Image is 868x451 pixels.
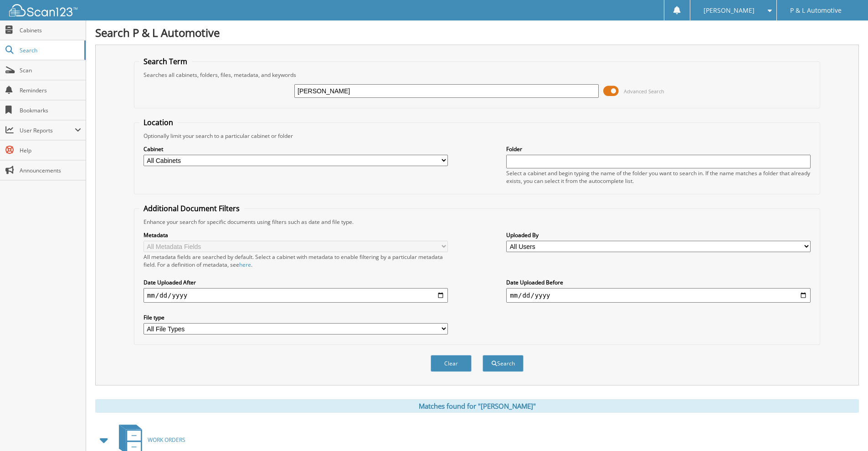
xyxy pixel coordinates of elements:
label: Cabinet [144,145,448,153]
button: Clear [431,355,472,372]
input: start [144,288,448,303]
span: Scan [20,66,81,74]
span: Bookmarks [20,106,81,114]
span: P & L Automotive [790,8,842,13]
div: Select a cabinet and begin typing the name of the folder you want to search in. If the name match... [506,169,811,185]
label: File type [144,314,448,321]
img: scan123-logo-white.svg [9,4,77,16]
span: Advanced Search [624,88,664,95]
span: Announcements [20,167,81,174]
span: Reminders [20,86,81,94]
span: Cabinets [20,26,81,34]
a: here [239,261,251,269]
span: Search [20,46,80,54]
span: Help [20,147,81,154]
legend: Additional Document Filters [139,203,244,213]
button: Search [483,355,524,372]
h1: Search P & L Automotive [95,25,859,40]
div: All metadata fields are searched by default. Select a cabinet with metadata to enable filtering b... [144,253,448,269]
legend: Search Term [139,56,192,66]
div: Matches found for "[PERSON_NAME]" [95,399,859,413]
span: User Reports [20,127,75,134]
label: Folder [506,145,811,153]
span: WORK ORDERS [148,436,185,444]
span: [PERSON_NAME] [704,8,755,13]
input: end [506,288,811,303]
div: Enhance your search for specific documents using filters such as date and file type. [139,218,815,226]
legend: Location [139,117,178,127]
label: Date Uploaded Before [506,279,811,286]
div: Searches all cabinets, folders, files, metadata, and keywords [139,71,815,79]
label: Uploaded By [506,231,811,239]
label: Date Uploaded After [144,279,448,286]
label: Metadata [144,231,448,239]
div: Optionally limit your search to a particular cabinet or folder [139,132,815,140]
